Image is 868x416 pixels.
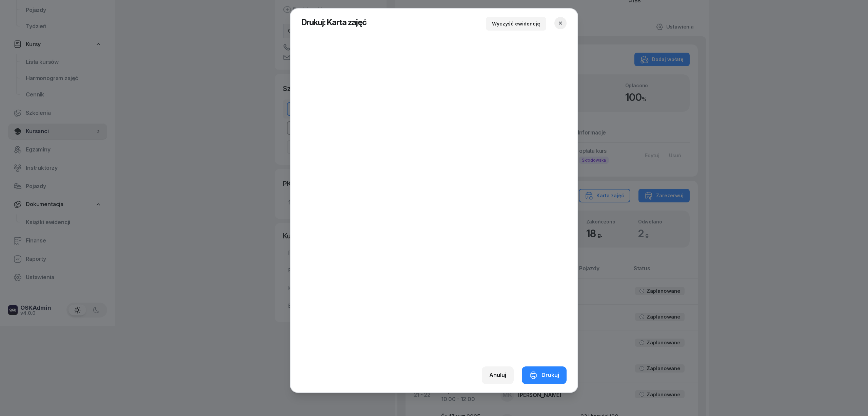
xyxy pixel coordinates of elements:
div: Anuluj [489,371,506,380]
span: Drukuj: Karta zajęć [301,17,367,27]
div: Wyczyść ewidencję [492,20,540,28]
div: Drukuj [529,371,559,380]
button: Anuluj [482,366,514,384]
button: Wyczyść ewidencję [486,17,546,31]
button: Drukuj [522,366,567,384]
